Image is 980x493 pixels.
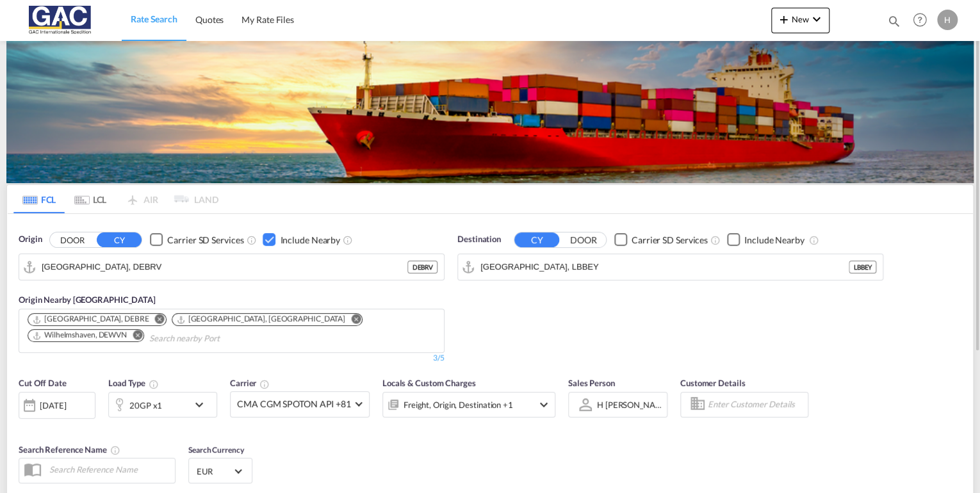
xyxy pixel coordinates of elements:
[32,314,152,325] div: Press delete to remove this chip.
[382,378,476,388] span: Locals & Custom Charges
[176,314,345,325] div: Hamburg, DEHAM
[382,392,555,417] div: Freight Origin Destination Factory Stuffingicon-chevron-down
[13,185,65,213] md-tab-item: FCL
[150,233,243,247] md-checkbox: Checkbox No Ink
[536,397,551,412] md-icon: icon-chevron-down
[259,379,270,389] md-icon: The selected Trucker/Carrierwill be displayed in the rate results If the rates are from another f...
[241,14,294,25] span: My Rate Files
[561,232,606,247] button: DOOR
[937,10,958,30] div: H
[887,14,901,33] div: icon-magnify
[19,444,120,455] span: Search Reference Name
[680,378,745,388] span: Customer Details
[195,14,224,25] span: Quotes
[457,233,501,246] span: Destination
[13,185,218,213] md-pagination-wrapper: Use the left and right arrow keys to navigate between tabs
[909,9,937,32] div: Help
[43,460,175,479] input: Search Reference Name
[26,309,437,349] md-chips-wrap: Chips container. Use arrow keys to select chips.
[343,235,353,245] md-icon: Unchecked: Ignores neighbouring ports when fetching rates.Checked : Includes neighbouring ports w...
[727,233,804,247] md-checkbox: Checkbox No Ink
[710,235,721,245] md-icon: Unchecked: Search for CY (Container Yard) services for all selected carriers.Checked : Search for...
[97,232,142,247] button: CY
[514,232,559,247] button: CY
[32,314,149,325] div: Bremen, DEBRE
[404,396,513,414] div: Freight Origin Destination Factory Stuffing
[19,233,42,246] span: Origin
[197,465,233,477] span: EUR
[849,261,876,273] div: LBBEY
[149,328,271,349] input: Search nearby Port
[131,13,177,24] span: Rate Search
[176,314,348,325] div: Press delete to remove this chip.
[149,379,159,389] md-icon: icon-information-outline
[708,395,804,414] input: Enter Customer Details
[192,397,213,412] md-icon: icon-chevron-down
[632,234,708,247] div: Carrier SD Services
[19,392,95,419] div: [DATE]
[776,12,792,27] md-icon: icon-plus 400-fg
[808,235,819,245] md-icon: Unchecked: Ignores neighbouring ports when fetching rates.Checked : Includes neighbouring ports w...
[188,445,244,455] span: Search Currency
[909,9,931,31] span: Help
[195,462,245,480] md-select: Select Currency: € EUREuro
[19,378,67,388] span: Cut Off Date
[744,234,804,247] div: Include Nearby
[108,392,217,417] div: 20GP x1icon-chevron-down
[42,257,407,277] input: Search by Port
[771,8,829,33] button: icon-plus 400-fgNewicon-chevron-down
[19,6,106,35] img: 9f305d00dc7b11eeb4548362177db9c3.png
[614,233,708,247] md-checkbox: Checkbox No Ink
[50,232,95,247] button: DOOR
[343,314,362,327] button: Remove
[108,378,159,388] span: Load Type
[19,295,156,305] span: Origin Nearby [GEOGRAPHIC_DATA]
[809,12,824,27] md-icon: icon-chevron-down
[237,398,351,410] span: CMA CGM SPOTON API +81
[596,395,664,414] md-select: Sales Person: H menze
[32,330,129,341] div: Press delete to remove this chip.
[19,254,444,280] md-input-container: Bremerhaven, DEBRV
[246,235,256,245] md-icon: Unchecked: Search for CY (Container Yard) services for all selected carriers.Checked : Search for...
[263,233,340,247] md-checkbox: Checkbox No Ink
[19,417,28,434] md-datepicker: Select
[597,400,671,410] div: H [PERSON_NAME]
[124,330,143,343] button: Remove
[65,185,116,213] md-tab-item: LCL
[40,400,66,411] div: [DATE]
[887,14,901,28] md-icon: icon-magnify
[110,445,120,455] md-icon: Your search will be saved by the below given name
[147,314,166,327] button: Remove
[280,234,340,247] div: Include Nearby
[32,330,127,341] div: Wilhelmshaven, DEWVN
[6,41,974,183] img: LCL+%26+FCL+BACKGROUND.png
[407,261,437,273] div: DEBRV
[433,353,445,364] div: 3/5
[776,14,824,24] span: New
[480,257,849,277] input: Search by Port
[230,378,270,388] span: Carrier
[129,396,162,414] div: 20GP x1
[568,378,615,388] span: Sales Person
[458,254,883,280] md-input-container: Beirut, LBBEY
[167,234,243,247] div: Carrier SD Services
